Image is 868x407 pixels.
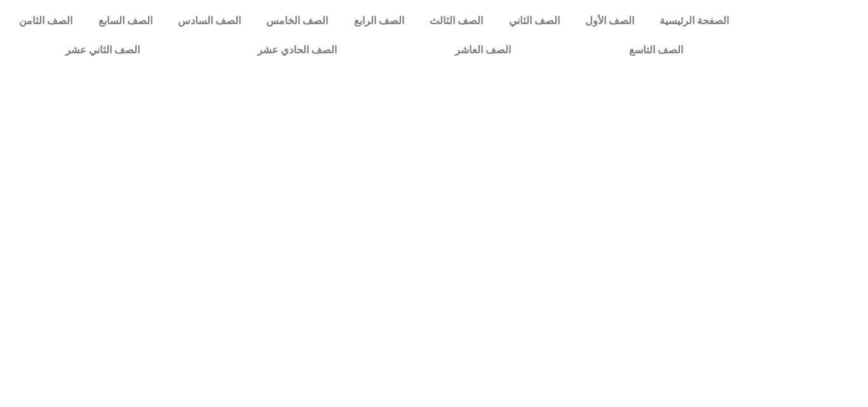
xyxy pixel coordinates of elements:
a: الصف التاسع [570,36,742,65]
a: الصف الثاني عشر [6,36,199,65]
a: الصف السادس [165,6,254,36]
a: الصف السابع [85,6,165,36]
a: الصف الثاني [496,6,572,36]
a: الصف العاشر [396,36,570,65]
a: الصف الثالث [417,6,496,36]
a: الصف الثامن [6,6,85,36]
a: الصفحة الرئيسية [647,6,742,36]
a: الصف الحادي عشر [199,36,397,65]
a: الصف الرابع [341,6,417,36]
a: الصف الخامس [254,6,341,36]
a: الصف الأول [573,6,647,36]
